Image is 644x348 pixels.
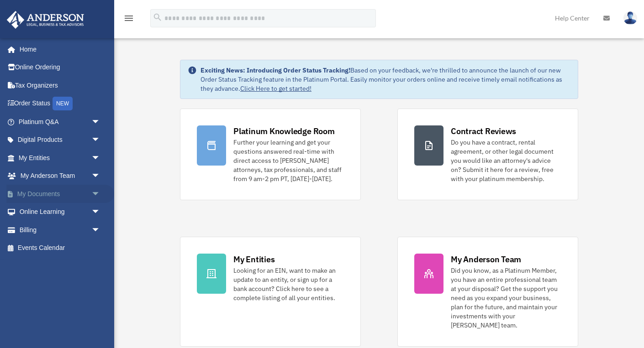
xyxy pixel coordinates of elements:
a: My Documentsarrow_drop_down [6,185,114,203]
span: arrow_drop_down [91,131,110,150]
a: Tax Organizers [6,76,114,94]
div: Did you know, as a Platinum Member, you have an entire professional team at your disposal? Get th... [451,266,561,330]
a: Online Ordering [6,58,114,77]
div: My Anderson Team [451,254,521,265]
span: arrow_drop_down [91,113,110,131]
a: Billingarrow_drop_down [6,221,114,239]
span: arrow_drop_down [91,221,110,239]
a: Digital Productsarrow_drop_down [6,131,114,149]
a: Order StatusNEW [6,94,114,113]
a: Home [6,40,110,58]
a: My Anderson Teamarrow_drop_down [6,167,114,185]
span: arrow_drop_down [91,203,110,222]
div: My Entities [233,254,274,265]
img: User Pic [623,11,637,25]
a: Platinum Knowledge Room Further your learning and get your questions answered real-time with dire... [180,109,361,200]
i: search [153,12,163,22]
a: menu [123,16,134,24]
img: Anderson Advisors Platinum Portal [4,11,87,29]
a: Platinum Q&Aarrow_drop_down [6,113,114,131]
a: My Entities Looking for an EIN, want to make an update to an entity, or sign up for a bank accoun... [180,237,361,347]
a: My Anderson Team Did you know, as a Platinum Member, you have an entire professional team at your... [397,237,578,347]
a: My Entitiesarrow_drop_down [6,149,114,167]
span: arrow_drop_down [91,185,110,203]
div: Looking for an EIN, want to make an update to an entity, or sign up for a bank account? Click her... [233,266,344,302]
div: Platinum Knowledge Room [233,125,335,137]
strong: Exciting News: Introducing Order Status Tracking! [201,66,350,74]
a: Events Calendar [6,239,114,257]
i: menu [123,13,134,24]
div: Further your learning and get your questions answered real-time with direct access to [PERSON_NAM... [233,138,344,183]
div: NEW [53,97,73,110]
div: Based on your feedback, we're thrilled to announce the launch of our new Order Status Tracking fe... [201,66,570,93]
div: Contract Reviews [451,125,516,137]
a: Contract Reviews Do you have a contract, rental agreement, or other legal document you would like... [397,109,578,200]
a: Click Here to get started! [240,84,311,93]
a: Online Learningarrow_drop_down [6,203,114,221]
div: Do you have a contract, rental agreement, or other legal document you would like an attorney's ad... [451,138,561,183]
span: arrow_drop_down [91,149,110,167]
span: arrow_drop_down [91,167,110,186]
